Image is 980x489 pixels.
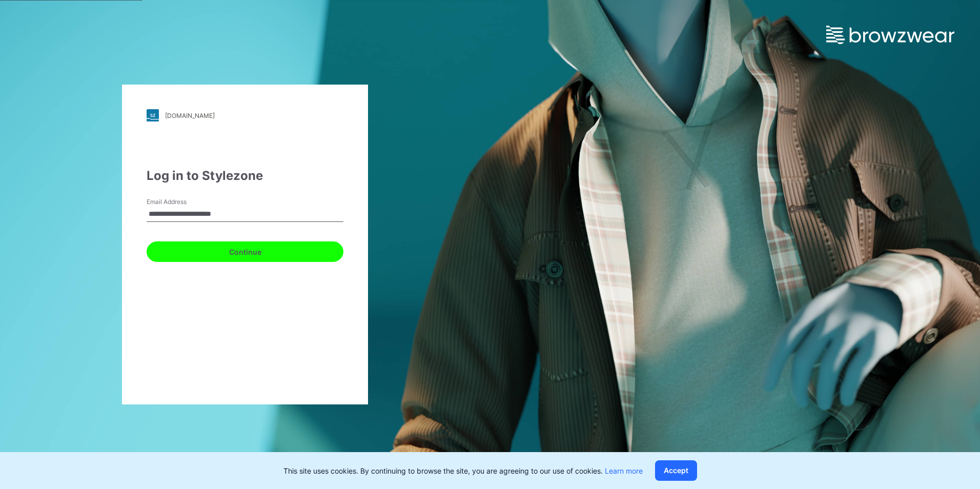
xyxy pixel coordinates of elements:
[165,112,215,119] div: [DOMAIN_NAME]
[147,109,159,121] img: stylezone-logo.562084cfcfab977791bfbf7441f1a819.svg
[283,465,643,476] p: This site uses cookies. By continuing to browse the site, you are agreeing to our use of cookies.
[147,197,218,207] label: Email Address
[147,167,343,185] div: Log in to Stylezone
[826,26,954,44] img: browzwear-logo.e42bd6dac1945053ebaf764b6aa21510.svg
[147,241,343,262] button: Continue
[605,466,643,475] a: Learn more
[147,109,343,121] a: [DOMAIN_NAME]
[655,460,697,481] button: Accept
